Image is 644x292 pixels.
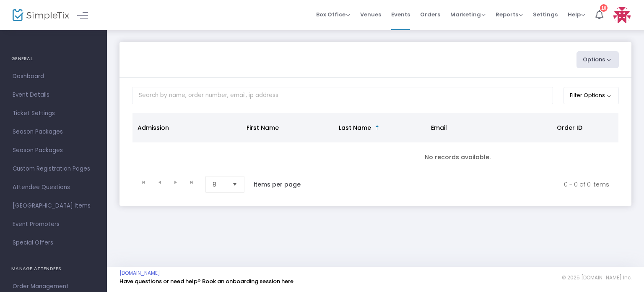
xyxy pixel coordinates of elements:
span: Dashboard [13,71,94,82]
span: Ticket Settings [13,108,94,119]
span: Settings [533,4,558,25]
div: Data table [132,113,618,172]
span: Venues [360,4,381,25]
div: 10 [600,4,608,12]
kendo-pager-info: 0 - 0 of 0 items [318,176,609,193]
span: Event Details [13,89,94,100]
span: Last Name [339,124,371,132]
span: Events [391,4,410,25]
span: © 2025 [DOMAIN_NAME] Inc. [562,274,631,281]
span: 8 [213,180,226,189]
a: [DOMAIN_NAME] [119,270,160,276]
span: Special Offers [13,237,94,248]
span: Order Management [13,281,94,292]
button: Options [576,51,619,68]
span: Admission [138,124,169,132]
span: First Name [247,124,279,132]
span: Reports [496,11,523,18]
label: items per page [254,180,301,189]
span: Marketing [450,11,486,18]
span: Orders [420,4,440,25]
span: Help [568,11,585,18]
span: Event Promoters [13,219,94,230]
span: Attendee Questions [13,182,94,193]
span: Sortable [374,124,381,131]
span: Email [431,124,447,132]
span: Season Packages [13,145,94,156]
span: Order ID [557,124,582,132]
a: Have questions or need help? Book an onboarding session here [119,277,293,285]
h4: MANAGE ATTENDEES [11,260,96,277]
span: Custom Registration Pages [13,163,94,174]
button: Filter Options [563,87,619,104]
span: Season Packages [13,126,94,137]
span: Box Office [316,11,350,18]
span: [GEOGRAPHIC_DATA] Items [13,200,94,211]
button: Select [229,176,241,192]
input: Search by name, order number, email, ip address [132,87,553,104]
h4: GENERAL [11,50,96,67]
